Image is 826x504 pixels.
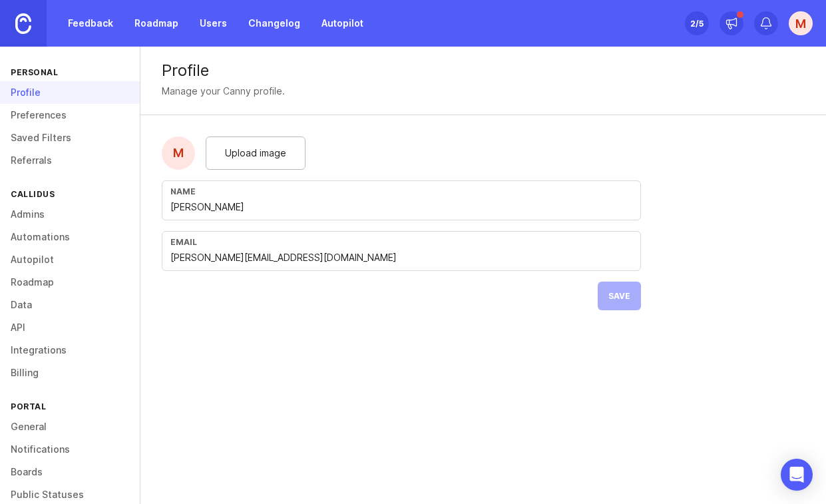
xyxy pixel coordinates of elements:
[60,11,121,35] a: Feedback
[15,13,31,34] img: Canny Home
[690,14,704,33] div: 2 /5
[170,237,632,247] div: Email
[313,11,371,35] a: Autopilot
[126,11,186,35] a: Roadmap
[162,136,195,170] div: M
[789,11,813,35] button: M
[240,11,308,35] a: Changelog
[162,84,285,99] div: Manage your Canny profile.
[685,11,709,35] button: 2/5
[781,459,813,491] div: Open Intercom Messenger
[162,63,805,79] div: Profile
[170,186,632,196] div: Name
[225,146,286,160] span: Upload image
[192,11,235,35] a: Users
